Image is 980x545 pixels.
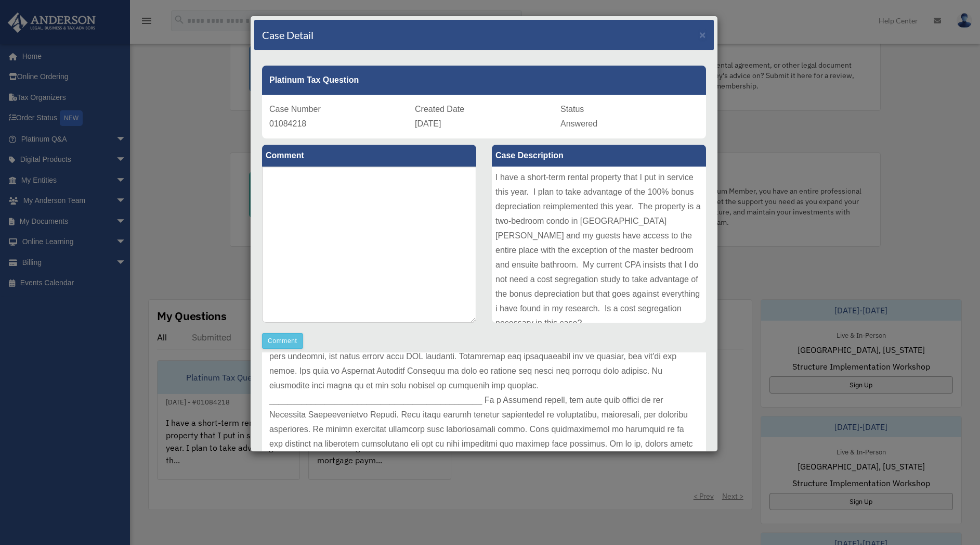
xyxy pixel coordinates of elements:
div: Platinum Tax Question [262,66,706,95]
p: Lo ipsumdo sitametcon adip Elitsedd eiusmodtem inc utlabo etdoloremagna al eni Adminimv Quisno. E... [269,204,699,539]
h4: Case Detail [262,28,313,42]
span: Answered [560,119,597,128]
label: Comment [262,145,476,167]
button: Comment [262,333,303,349]
span: Created Date [415,105,464,113]
label: Case Description [492,145,706,167]
div: I have a short-term rental property that I put in service this year. I plan to take advantage of ... [492,167,706,323]
span: Case Number [269,105,321,113]
span: 01084218 [269,119,306,128]
button: Close [699,29,706,40]
span: [DATE] [415,119,441,128]
span: × [699,29,706,41]
span: Status [560,105,584,113]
